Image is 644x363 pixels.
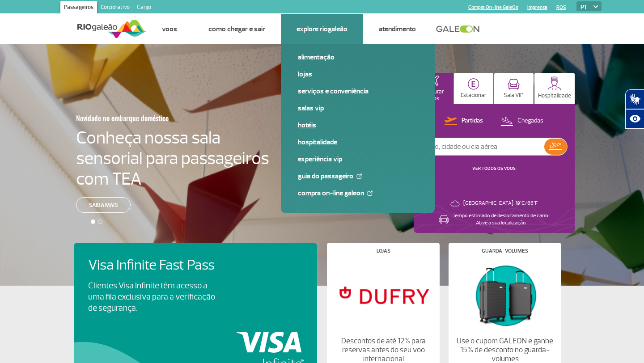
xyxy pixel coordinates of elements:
button: Chegadas [498,115,546,127]
input: Voo, cidade ou cia aérea [421,138,544,155]
h4: Lojas [377,249,390,253]
img: Lojas [335,261,432,329]
img: External Link Icon [367,190,373,196]
p: Estacionar [461,92,487,99]
p: Hospitalidade [538,93,571,99]
p: Tempo estimado de deslocamento de carro: Ative a sua localização [453,212,549,227]
a: Saiba mais [76,197,131,213]
img: vipRoom.svg [508,79,520,90]
a: Como chegar e sair [208,25,265,34]
img: carParkingHome.svg [468,78,479,90]
a: Lojas [298,69,418,79]
a: Explore RIOgaleão [297,25,347,34]
button: Abrir recursos assistivos. [625,109,644,129]
a: Compra On-line GaleOn [298,188,418,198]
h3: Novidade no embarque doméstico [76,109,225,127]
a: Imprensa [527,4,547,10]
p: [GEOGRAPHIC_DATA]: 19°C/66°F [463,200,538,207]
p: Chegadas [517,117,543,125]
a: Voos [162,25,177,34]
p: Sala VIP [504,92,524,99]
a: Guia do Passageiro [298,171,418,181]
button: Hospitalidade [534,73,575,104]
a: VER TODOS OS VOOS [472,165,516,171]
button: Abrir tradutor de língua de sinais. [625,89,644,109]
img: External Link Icon [356,173,362,179]
a: Salas VIP [298,103,418,113]
a: Hospitalidade [298,137,418,147]
img: Guarda-volumes [456,261,554,329]
a: Passageiros [60,1,97,15]
p: Clientes Visa Infinite têm acesso a uma fila exclusiva para a verificação de segurança. [88,280,215,314]
h4: Guarda-volumes [482,249,528,253]
div: Plugin de acessibilidade da Hand Talk. [625,89,644,129]
a: Compra On-line GaleOn [468,4,518,10]
button: Sala VIP [494,73,534,104]
a: Visa Infinite Fast PassClientes Visa Infinite têm acesso a uma fila exclusiva para a verificação ... [88,257,303,314]
a: Hotéis [298,120,418,130]
a: Cargo [133,1,155,15]
a: Corporativo [97,1,133,15]
h4: Conheça nossa sala sensorial para passageiros com TEA [76,127,269,189]
a: Alimentação [298,52,418,62]
button: Estacionar [454,73,493,104]
a: Serviços e Conveniência [298,86,418,96]
h4: Visa Infinite Fast Pass [88,257,230,274]
a: Experiência VIP [298,154,418,164]
a: RQS [556,4,566,10]
img: hospitality.svg [547,76,561,90]
button: VER TODOS OS VOOS [470,165,518,172]
a: Atendimento [379,25,416,34]
p: Partidas [462,117,483,125]
button: Partidas [442,115,486,127]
